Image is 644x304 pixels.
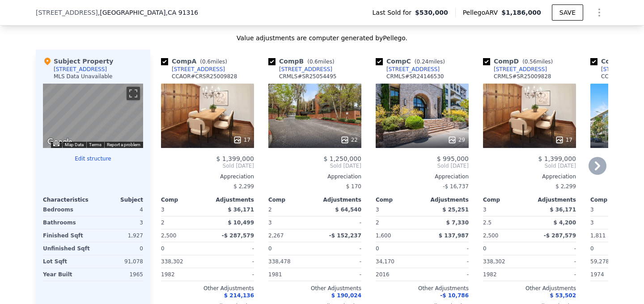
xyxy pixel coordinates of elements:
[317,216,361,229] div: -
[519,59,556,65] span: ( miles)
[437,155,469,162] span: $ 995,000
[483,57,556,66] div: Comp D
[54,73,113,80] div: MLS Data Unavailable
[268,245,272,252] span: 0
[531,268,576,281] div: -
[228,207,254,213] span: $ 36,171
[43,216,91,229] div: Bathrooms
[483,162,576,169] span: Sold [DATE]
[161,173,254,180] div: Appreciation
[463,8,502,17] span: Pellego ARV
[233,135,250,144] div: 17
[43,84,143,148] div: Street View
[544,232,576,239] span: -$ 287,579
[43,155,143,162] button: Edit structure
[209,268,254,281] div: -
[161,258,183,265] span: 338,302
[483,173,576,180] div: Appreciation
[483,258,505,265] span: 338,302
[161,245,165,252] span: 0
[43,84,143,148] div: Map
[43,203,91,216] div: Bedrooms
[36,8,98,17] span: [STREET_ADDRESS]
[36,34,608,42] div: Value adjustments are computer generated by Pellego .
[440,292,469,299] span: -$ 10,786
[43,268,91,281] div: Year Built
[172,66,225,73] div: [STREET_ADDRESS]
[161,162,254,169] span: Sold [DATE]
[165,9,198,16] span: , CA 91316
[161,232,176,239] span: 2,500
[483,207,487,213] span: 3
[346,183,361,190] span: $ 170
[95,203,143,216] div: 4
[268,66,332,73] a: [STREET_ADDRESS]
[53,142,59,146] button: Keyboard shortcuts
[268,162,361,169] span: Sold [DATE]
[43,255,91,268] div: Lot Sqft
[448,135,465,144] div: 29
[554,220,576,226] span: $ 4,200
[323,155,361,162] span: $ 1,250,000
[376,268,420,281] div: 2016
[228,220,254,226] span: $ 10,499
[376,196,422,203] div: Comp
[501,9,541,16] span: $1,186,000
[340,135,358,144] div: 22
[424,242,469,255] div: -
[95,242,143,255] div: 0
[494,73,551,80] div: CRMLS # SR25009828
[161,285,254,292] div: Other Adjustments
[317,255,361,268] div: -
[590,268,635,281] div: 1974
[376,57,449,66] div: Comp C
[415,8,448,17] span: $530,000
[376,66,440,73] a: [STREET_ADDRESS]
[268,268,313,281] div: 1981
[424,268,469,281] div: -
[590,245,594,252] span: 0
[525,59,537,65] span: 0.56
[98,8,198,17] span: , [GEOGRAPHIC_DATA]
[555,135,572,144] div: 17
[376,207,379,213] span: 3
[268,232,284,239] span: 2,267
[268,57,338,66] div: Comp B
[127,87,140,100] button: Toggle fullscreen view
[590,207,594,213] span: 3
[309,59,318,65] span: 0.6
[376,232,391,239] span: 1,600
[590,232,606,239] span: 1,811
[161,196,208,203] div: Comp
[483,245,487,252] span: 0
[443,183,469,190] span: -$ 16,737
[89,142,102,147] a: Terms (opens in new tab)
[329,232,361,239] span: -$ 152,237
[95,229,143,242] div: 1,927
[590,196,637,203] div: Comp
[54,66,107,73] div: [STREET_ADDRESS]
[439,232,469,239] span: $ 137,987
[483,216,528,229] div: 2.5
[268,173,361,180] div: Appreciation
[416,59,428,65] span: 0.24
[268,196,315,203] div: Comp
[209,255,254,268] div: -
[411,59,449,65] span: ( miles)
[268,258,291,265] span: 338,478
[483,66,547,73] a: [STREET_ADDRESS]
[222,232,254,239] span: -$ 287,579
[530,196,576,203] div: Adjustments
[224,292,254,299] span: $ 214,136
[172,73,237,80] div: CCAOR # CRSR25009828
[161,268,206,281] div: 1982
[538,155,576,162] span: $ 1,399,000
[550,207,576,213] span: $ 36,171
[552,4,583,21] button: SAVE
[590,258,609,265] span: 59,278
[531,255,576,268] div: -
[161,207,165,213] span: 3
[386,73,444,80] div: CRMLS # SR24146530
[317,242,361,255] div: -
[315,196,361,203] div: Adjustments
